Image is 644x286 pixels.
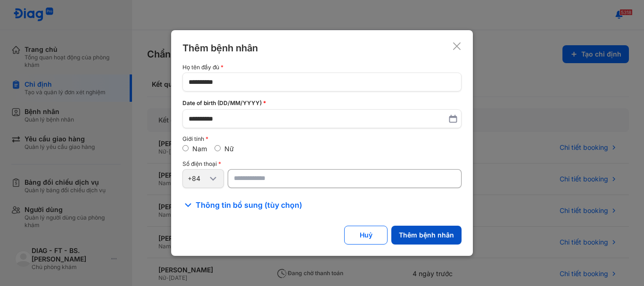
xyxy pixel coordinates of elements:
span: Thông tin bổ sung (tùy chọn) [196,199,302,211]
div: Họ tên đầy đủ [182,64,462,71]
div: Thêm bệnh nhân [182,41,258,55]
label: Nữ [224,145,234,153]
div: Date of birth (DD/MM/YYYY) [182,99,462,107]
div: +84 [188,174,207,183]
button: Thêm bệnh nhân [391,226,462,245]
div: Số điện thoại [182,161,462,167]
div: Giới tính [182,136,462,142]
label: Nam [192,145,207,153]
button: Huỷ [344,226,388,245]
